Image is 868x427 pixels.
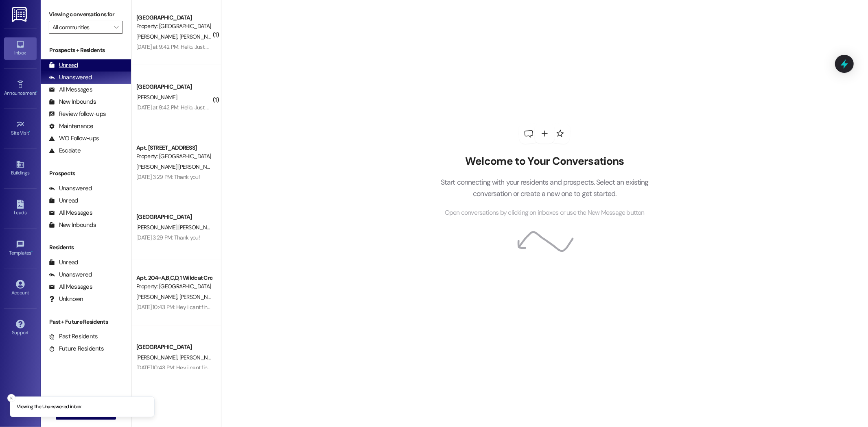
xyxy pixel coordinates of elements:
a: Inbox [4,37,37,59]
div: [DATE] 3:29 PM: Thank you! [136,173,200,181]
span: [PERSON_NAME] [PERSON_NAME] [136,163,219,170]
input: All communities [52,21,110,34]
div: Property: [GEOGRAPHIC_DATA] [136,152,212,161]
div: Future Residents [49,344,104,353]
p: Start connecting with your residents and prospects. Select an existing conversation or create a n... [428,176,661,200]
div: Property: [GEOGRAPHIC_DATA] [136,282,212,291]
span: • [31,249,33,255]
a: Support [4,317,37,339]
div: New Inbounds [49,98,96,106]
div: [DATE] 3:29 PM: Thank you! [136,234,200,241]
div: [GEOGRAPHIC_DATA] [136,343,212,351]
a: Templates • [4,237,37,259]
div: All Messages [49,283,92,291]
div: [GEOGRAPHIC_DATA] [136,13,212,22]
span: Open conversations by clicking on inboxes or use the New Message button [445,208,645,218]
span: [PERSON_NAME] [136,33,179,40]
div: Apt. 204~A,B,C,D, 1 Wildcat Crossing [136,274,212,282]
div: Unknown [49,295,83,303]
div: Residents [41,243,131,252]
span: [PERSON_NAME] [179,293,222,301]
div: Prospects [41,169,131,178]
span: • [36,89,37,95]
a: Site Visit • [4,118,37,139]
div: Unread [49,258,78,267]
span: [PERSON_NAME] [136,293,179,301]
span: [PERSON_NAME] [PERSON_NAME] [136,224,219,231]
label: Viewing conversations for [49,8,123,21]
a: Account [4,277,37,299]
div: Unanswered [49,73,92,82]
div: Unread [49,196,78,205]
i:  [114,24,118,30]
div: All Messages [49,209,92,217]
span: [PERSON_NAME] [136,94,177,101]
div: Past + Future Residents [41,318,131,326]
div: WO Follow-ups [49,134,99,143]
span: [PERSON_NAME] [179,33,220,40]
a: Buildings [4,157,37,179]
div: Escalate [49,146,81,155]
div: Property: [GEOGRAPHIC_DATA] [136,22,212,30]
a: Leads [4,197,37,219]
div: Review follow-ups [49,110,106,118]
p: Viewing the Unanswered inbox [17,403,81,411]
div: New Inbounds [49,221,96,229]
div: [GEOGRAPHIC_DATA] [136,83,212,91]
div: Maintenance [49,122,94,131]
div: Unanswered [49,184,92,193]
div: [DATE] at 9:42 PM: Hello. Just checking in because we have not received the check for $1,445.14. ... [136,104,503,111]
button: Close toast [7,394,15,402]
div: Prospects + Residents [41,46,131,54]
div: Apt. [STREET_ADDRESS] [136,144,212,152]
div: Unanswered [49,270,92,279]
div: [DATE] at 9:42 PM: Hello. Just checking in because we have not received the check for $1,445.14. ... [136,43,503,50]
div: [DATE] 10:43 PM: Hey i cant find how to pay it on the app [136,303,270,311]
div: Unread [49,61,78,70]
div: [GEOGRAPHIC_DATA] [136,213,212,221]
div: Past Residents [49,332,98,341]
div: All Messages [49,85,92,94]
h2: Welcome to Your Conversations [428,155,661,168]
img: ResiDesk Logo [12,7,28,22]
span: [PERSON_NAME] [136,354,179,361]
div: [DATE] 10:43 PM: Hey i cant find how to pay it on the app [136,364,270,371]
span: • [29,129,31,135]
span: [PERSON_NAME] [179,354,222,361]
